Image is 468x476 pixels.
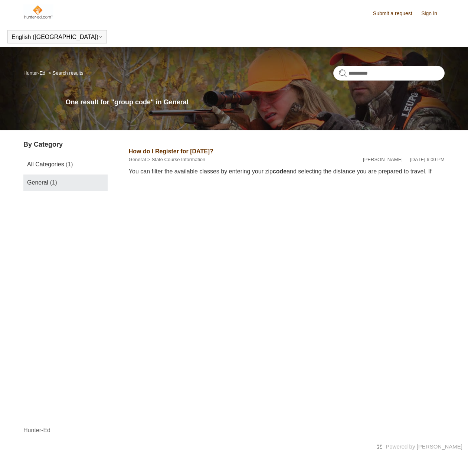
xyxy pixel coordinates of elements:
li: State Course Information [146,156,205,163]
a: State Course Information [152,157,206,162]
li: General [129,156,146,163]
a: Hunter-Ed [23,426,50,435]
img: Hunter-Ed Help Center home page [23,4,53,19]
a: Sign in [421,10,445,17]
time: 02/12/2024, 18:00 [410,157,445,162]
span: All Categories [27,161,64,167]
span: (1) [66,161,73,167]
a: Powered by [PERSON_NAME] [386,443,462,450]
a: General [129,157,146,162]
div: Chat Support [420,451,463,470]
a: General (1) [23,175,108,191]
a: How do I Register for [DATE]? [129,148,213,154]
a: Hunter-Ed [23,70,45,76]
button: English ([GEOGRAPHIC_DATA]) [12,34,103,40]
a: All Categories (1) [23,156,108,173]
li: Hunter-Ed [23,70,47,76]
input: Search [333,66,445,81]
h3: By Category [23,140,108,150]
span: General [27,179,48,186]
li: [PERSON_NAME] [363,156,403,163]
em: code [273,168,287,175]
li: Search results [47,70,84,76]
div: You can filter the available classes by entering your zip and selecting the distance you are prep... [129,167,445,176]
a: Submit a request [373,10,420,17]
span: (1) [50,179,57,186]
h1: One result for "group code" in General [66,97,445,107]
